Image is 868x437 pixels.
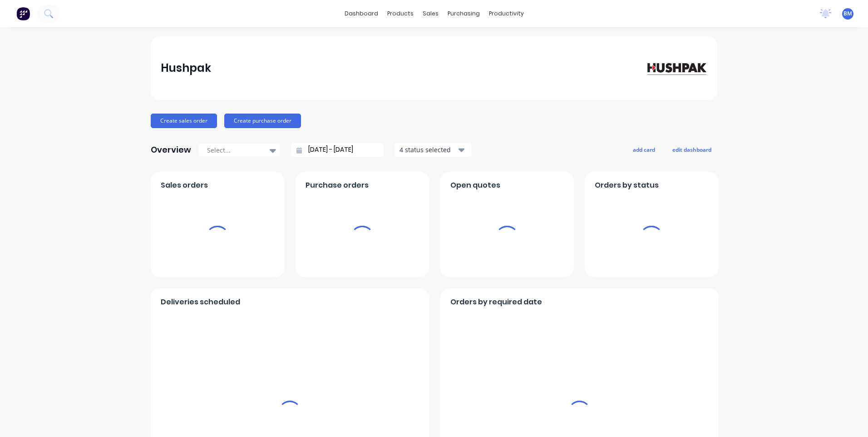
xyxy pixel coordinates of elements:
span: Open quotes [450,180,500,191]
span: Orders by required date [450,297,542,308]
div: Overview [151,141,191,159]
div: productivity [484,7,528,20]
div: Hushpak [161,59,211,77]
button: Create sales order [151,114,217,128]
button: 4 status selected [395,143,472,157]
img: Hushpak [644,60,707,76]
span: Deliveries scheduled [161,297,240,308]
button: add card [627,144,661,155]
div: sales [418,7,443,20]
span: BM [843,10,852,18]
div: purchasing [443,7,484,20]
button: edit dashboard [666,144,717,155]
div: products [383,7,418,20]
span: Orders by status [595,180,659,191]
img: Factory [16,7,30,20]
button: Create purchase order [224,114,301,128]
span: Sales orders [161,180,208,191]
span: Purchase orders [306,180,369,191]
a: dashboard [340,7,383,20]
div: 4 status selected [399,145,457,154]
